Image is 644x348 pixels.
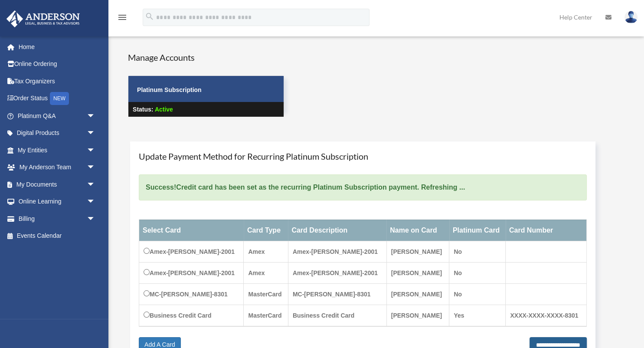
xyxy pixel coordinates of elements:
[133,106,153,113] strong: Status:
[139,174,587,200] div: Credit card has been set as the recurring Platinum Subscription payment. Refreshing ...
[6,159,108,176] a: My Anderson Teamarrow_drop_down
[449,220,506,241] th: Platinum Card
[117,12,127,23] i: menu
[624,11,637,23] img: User Pic
[139,305,244,326] td: Business Credit Card
[386,241,449,262] td: [PERSON_NAME]
[50,92,69,105] div: NEW
[146,184,176,191] strong: Success!
[449,241,506,262] td: No
[288,241,386,262] td: Amex-[PERSON_NAME]-2001
[6,90,108,108] a: Order StatusNEW
[506,305,586,326] td: XXXX-XXXX-XXXX-8301
[244,305,288,326] td: MasterCard
[139,220,244,241] th: Select Card
[128,51,284,63] h4: Manage Accounts
[506,220,586,241] th: Card Number
[449,262,506,283] td: No
[87,193,104,211] span: arrow_drop_down
[139,150,587,162] h4: Update Payment Method for Recurring Platinum Subscription
[386,262,449,283] td: [PERSON_NAME]
[139,283,244,305] td: MC-[PERSON_NAME]-8301
[137,86,202,93] strong: Platinum Subscription
[6,72,108,90] a: Tax Organizers
[386,220,449,241] th: Name on Card
[87,176,104,194] span: arrow_drop_down
[117,15,127,23] a: menu
[139,241,244,262] td: Amex-[PERSON_NAME]-2001
[6,141,108,159] a: My Entitiesarrow_drop_down
[6,38,108,56] a: Home
[386,305,449,326] td: [PERSON_NAME]
[155,106,173,113] span: Active
[6,56,108,73] a: Online Ordering
[244,262,288,283] td: Amex
[4,10,82,27] img: Anderson Advisors Platinum Portal
[288,305,386,326] td: Business Credit Card
[139,262,244,283] td: Amex-[PERSON_NAME]-2001
[244,241,288,262] td: Amex
[449,305,506,326] td: Yes
[87,210,104,228] span: arrow_drop_down
[288,262,386,283] td: Amex-[PERSON_NAME]-2001
[87,159,104,177] span: arrow_drop_down
[449,283,506,305] td: No
[6,210,108,227] a: Billingarrow_drop_down
[386,283,449,305] td: [PERSON_NAME]
[6,176,108,193] a: My Documentsarrow_drop_down
[6,193,108,210] a: Online Learningarrow_drop_down
[145,12,154,21] i: search
[244,220,288,241] th: Card Type
[87,125,104,142] span: arrow_drop_down
[288,220,386,241] th: Card Description
[87,107,104,125] span: arrow_drop_down
[87,141,104,159] span: arrow_drop_down
[6,125,108,142] a: Digital Productsarrow_drop_down
[6,107,108,125] a: Platinum Q&Aarrow_drop_down
[244,283,288,305] td: MasterCard
[6,227,108,245] a: Events Calendar
[288,283,386,305] td: MC-[PERSON_NAME]-8301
